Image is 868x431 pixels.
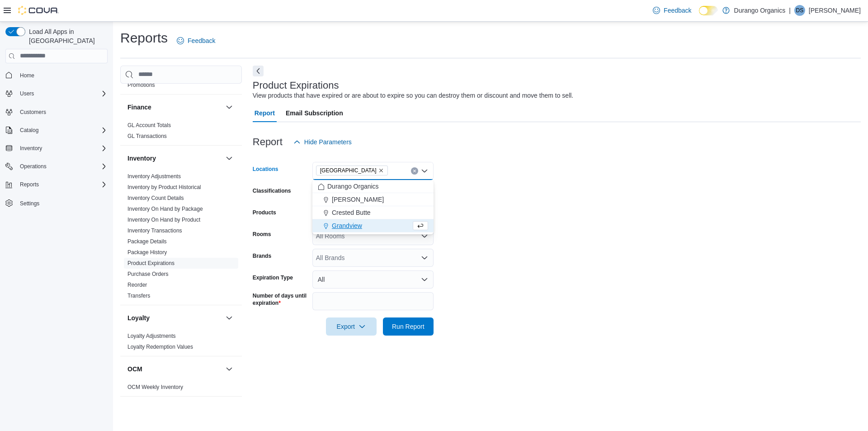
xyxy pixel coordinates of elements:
a: Inventory Transactions [127,227,182,234]
div: Loyalty [120,331,242,356]
div: Choose from the following options [312,180,434,232]
span: Report [255,104,275,122]
h3: Inventory [127,154,156,163]
button: Settings [2,196,111,209]
button: Finance [224,102,235,113]
span: Home [16,70,108,81]
button: OCM [127,365,222,374]
div: Devon Smith [794,5,805,16]
button: Loyalty [224,313,235,323]
span: Users [20,90,34,97]
input: Dark Mode [699,6,718,15]
a: Reorder [127,282,147,288]
button: Reports [2,178,111,191]
button: Run Report [383,317,434,336]
a: Settings [16,198,43,209]
span: Reorder [127,281,147,289]
span: Loyalty Adjustments [127,332,176,340]
span: Purchase Orders [127,270,169,278]
button: Remove Durango from selection in this group [378,168,384,173]
div: Finance [120,120,242,145]
span: Operations [20,163,47,170]
p: Durango Organics [734,5,786,16]
button: Catalog [16,125,42,136]
button: Close list of options [421,167,428,175]
a: Loyalty Redemption Values [127,344,193,350]
h3: Finance [127,103,151,112]
a: Inventory On Hand by Product [127,217,200,223]
a: Promotions [127,82,155,88]
span: Inventory [20,145,42,152]
span: Inventory Adjustments [127,173,181,180]
span: Catalog [20,127,38,134]
a: Feedback [173,32,219,50]
label: Products [253,209,276,216]
button: Pricing [224,404,235,415]
button: Inventory [2,142,111,155]
button: Open list of options [421,232,428,240]
p: [PERSON_NAME] [809,5,861,16]
span: Dark Mode [699,15,699,16]
span: Operations [16,161,108,172]
a: Transfers [127,293,150,299]
span: [GEOGRAPHIC_DATA] [320,166,377,175]
span: Transfers [127,292,150,299]
h3: Pricing [127,405,149,414]
button: Clear input [411,167,418,175]
button: [PERSON_NAME] [312,193,434,206]
span: Feedback [188,36,215,45]
button: Users [16,88,38,99]
span: Customers [16,106,108,118]
label: Classifications [253,187,291,194]
span: Crested Butte [332,208,371,217]
span: DS [796,5,804,16]
button: Open list of options [421,254,428,261]
label: Expiration Type [253,274,293,281]
span: Durango Organics [327,182,379,191]
span: Reports [16,179,108,190]
span: Durango [316,166,388,175]
a: Inventory Count Details [127,195,184,201]
span: Customers [20,109,46,116]
span: Product Expirations [127,260,175,267]
h3: Product Expirations [253,80,339,91]
span: Export [331,317,371,336]
button: Home [2,69,111,82]
button: Finance [127,103,222,112]
h3: Loyalty [127,313,150,322]
span: Settings [16,197,108,208]
button: Operations [2,160,111,173]
span: Settings [20,200,39,207]
span: Load All Apps in [GEOGRAPHIC_DATA] [25,27,108,45]
a: OCM Weekly Inventory [127,384,183,390]
button: Customers [2,105,111,118]
label: Locations [253,166,278,173]
a: Package History [127,249,167,256]
button: Catalog [2,124,111,137]
span: Run Report [392,322,425,331]
a: Loyalty Adjustments [127,333,176,339]
nav: Complex example [5,65,108,233]
span: Inventory On Hand by Product [127,216,200,223]
a: GL Account Totals [127,122,171,128]
span: Hide Parameters [304,137,352,147]
img: Cova [18,6,59,15]
label: Rooms [253,231,271,238]
a: Purchase Orders [127,271,169,277]
label: Number of days until expiration [253,292,309,307]
button: Hide Parameters [290,133,355,151]
div: View products that have expired or are about to expire so you can destroy them or discount and mo... [253,91,573,100]
a: Package Details [127,238,167,245]
span: Inventory Count Details [127,194,184,202]
h3: Report [253,137,283,147]
span: Loyalty Redemption Values [127,343,193,350]
button: All [312,270,434,289]
a: Customers [16,107,50,118]
div: OCM [120,382,242,396]
button: Grandview [312,219,434,232]
a: Feedback [649,1,695,19]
